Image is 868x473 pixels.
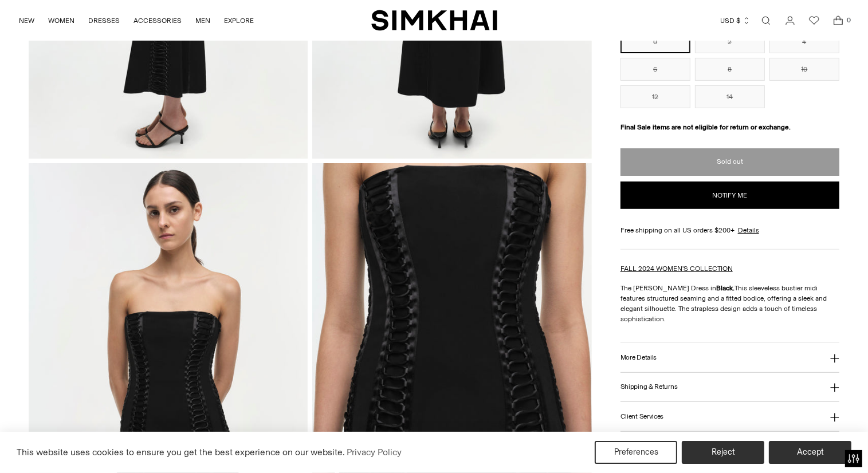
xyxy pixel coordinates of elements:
[19,8,34,33] a: NEW
[345,444,403,461] a: Privacy Policy (opens in a new tab)
[9,429,115,464] iframe: Sign Up via Text for Offers
[738,225,759,235] a: Details
[695,58,765,81] button: 8
[769,30,839,53] button: 4
[620,123,791,131] strong: Final Sale items are not eligible for return or exchange.
[769,58,839,81] button: 10
[695,30,765,53] button: 2
[88,8,120,33] a: DRESSES
[720,8,751,33] button: USD $
[827,9,850,32] a: Open cart modal
[620,58,690,81] button: 6
[682,441,764,464] button: Reject
[620,265,733,273] a: FALL 2024 WOMEN'S COLLECTION
[620,182,839,209] button: Notify me
[620,402,839,431] button: Client Services
[133,8,182,33] a: ACCESSORIES
[755,9,777,32] a: Open search modal
[620,343,839,372] button: More Details
[695,85,765,108] button: 14
[620,30,690,53] button: 0
[224,8,254,33] a: EXPLORE
[620,373,839,402] button: Shipping & Returns
[803,9,826,32] a: Wishlist
[48,8,74,33] a: WOMEN
[620,85,690,108] button: 12
[620,413,664,420] h3: Client Services
[769,441,851,464] button: Accept
[620,283,839,324] p: The [PERSON_NAME] Dress in This sleeveless bustier midi features structured seaming and a fitted ...
[620,354,657,361] h3: More Details
[716,284,735,292] strong: Black.
[17,447,345,458] span: This website uses cookies to ensure you get the best experience on our website.
[844,15,854,25] span: 0
[620,225,839,235] div: Free shipping on all US orders $200+
[195,8,210,33] a: MEN
[620,383,678,391] h3: Shipping & Returns
[371,9,497,31] a: SIMKHAI
[779,9,802,32] a: Go to the account page
[595,441,677,464] button: Preferences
